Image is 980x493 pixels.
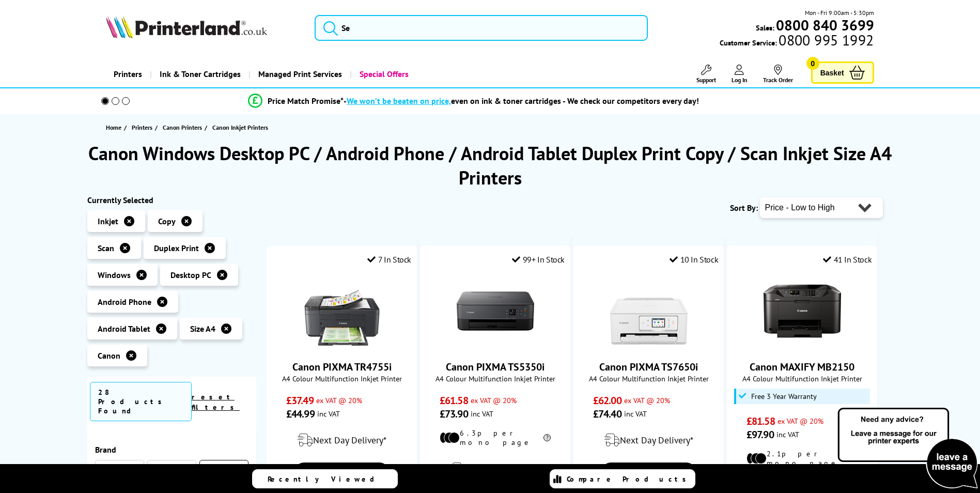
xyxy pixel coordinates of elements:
[670,254,718,265] div: 10 In Stock
[764,272,841,350] img: Canon MAXIFY MB2150
[158,216,176,226] span: Copy
[98,270,131,280] span: Windows
[268,96,344,106] span: Price Match Promise*
[132,122,155,133] a: Printers
[315,15,648,41] input: Se
[154,243,199,253] span: Duplex Print
[316,395,362,405] span: ex VAT @ 20%
[471,409,493,419] span: inc VAT
[440,428,551,447] li: 6.3p per mono page
[593,407,621,421] span: £74.40
[599,360,698,374] a: Canon PIXMA TS7650i
[730,203,758,213] span: Sort By:
[750,360,854,374] a: Canon MAXIFY MB2150
[567,474,692,484] span: Compare Products
[426,374,565,383] span: A4 Colour Multifunction Inkjet Printer
[252,469,398,488] a: Recently Viewed
[303,272,381,350] img: Canon PIXMA TR4755i
[696,65,716,84] a: Support
[292,360,392,374] a: Canon PIXMA TR4755i
[192,392,240,412] a: reset filters
[720,35,874,48] span: Customer Service:
[106,61,150,87] a: Printers
[756,23,774,33] span: Sales:
[593,394,621,407] span: £62.00
[317,409,340,419] span: inc VAT
[823,254,872,265] div: 41 In Stock
[350,61,416,87] a: Special Offers
[732,65,748,84] a: Log In
[624,395,670,405] span: ex VAT @ 20%
[512,254,565,265] div: 99+ In Stock
[163,122,205,133] a: Canon Printers
[440,407,468,421] span: £73.90
[132,122,152,133] span: Printers
[347,96,451,106] span: We won’t be beaten on price,
[90,382,192,421] span: 28 Products Found
[550,469,695,488] a: Compare Products
[98,323,150,334] span: Android Tablet
[777,35,874,45] span: 0800 995 1992
[286,394,314,407] span: £37.49
[82,92,866,110] li: modal_Promise
[87,141,893,190] h1: Canon Windows Desktop PC / Android Phone / Android Tablet Duplex Print Copy / Scan Inkjet Size A4...
[457,272,534,350] img: Canon PIXMA TS5350i
[471,395,517,405] span: ex VAT @ 20%
[367,254,411,265] div: 7 In Stock
[160,61,241,87] span: Ink & Toner Cartridges
[87,195,257,205] div: Currently Selected
[272,374,411,383] span: A4 Colour Multifunction Inkjet Printer
[440,394,468,407] span: £61.58
[624,409,647,419] span: inc VAT
[746,414,775,428] span: £81.58
[426,455,565,484] div: modal_delivery
[763,65,793,84] a: Track Order
[579,426,718,455] div: modal_delivery
[579,374,718,383] span: A4 Colour Multifunction Inkjet Printer
[610,342,688,352] a: Canon PIXMA TS7650i
[776,16,874,35] b: 0800 840 3699
[190,323,215,334] span: Size A4
[776,429,799,439] span: inc VAT
[764,342,841,352] a: Canon MAXIFY MB2150
[600,463,696,484] a: View
[248,61,350,87] a: Managed Print Services
[820,66,844,80] span: Basket
[286,407,315,421] span: £44.99
[344,96,699,106] div: - even on ink & toner cartridges - We check our competitors every day!
[293,463,390,484] a: View
[303,342,381,352] a: Canon PIXMA TR4755i
[272,426,411,455] div: modal_delivery
[733,374,872,383] span: A4 Colour Multifunction Inkjet Printer
[774,20,874,30] a: 0800 840 3699
[446,360,545,374] a: Canon PIXMA TS5350i
[835,406,980,491] img: Open Live Chat window
[805,8,874,18] span: Mon - Fri 9:00am - 5:30pm
[777,416,823,426] span: ex VAT @ 20%
[751,392,817,400] span: Free 3 Year Warranty
[98,350,120,361] span: Canon
[106,122,124,133] a: Home
[95,444,249,455] div: Brand
[732,76,748,84] span: Log In
[811,61,874,84] a: Basket 0
[98,243,114,253] span: Scan
[268,474,385,484] span: Recently Viewed
[212,124,268,131] span: Canon Inkjet Printers
[150,61,248,87] a: Ink & Toner Cartridges
[106,16,267,38] img: Printerland Logo
[170,270,211,280] span: Desktop PC
[98,216,118,226] span: Inkjet
[696,76,716,84] span: Support
[746,449,858,468] li: 2.1p per mono page
[746,428,774,441] span: £97.90
[106,16,302,40] a: Printerland Logo
[163,122,202,133] span: Canon Printers
[98,297,151,307] span: Android Phone
[610,272,688,350] img: Canon PIXMA TS7650i
[806,57,819,70] span: 0
[457,342,534,352] a: Canon PIXMA TS5350i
